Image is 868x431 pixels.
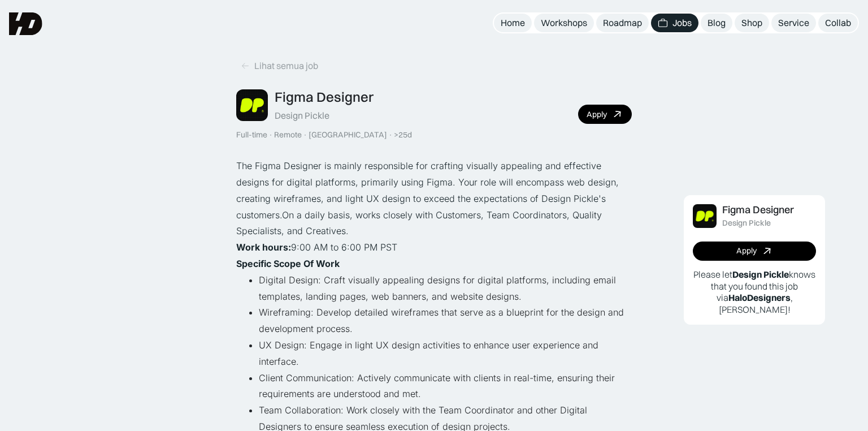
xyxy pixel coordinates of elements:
[259,370,632,403] li: Client Communication: Actively communicate with clients in real-time, ensuring their requirements...
[596,14,649,32] a: Roadmap
[722,204,794,216] div: Figma Designer
[534,14,594,32] a: Workshops
[825,17,851,29] div: Collab
[728,292,791,303] b: HaloDesigners
[693,269,816,316] p: Please let knows that you found this job via , [PERSON_NAME]!
[693,242,816,261] a: Apply
[732,269,789,280] b: Design Pickle
[778,17,809,29] div: Service
[236,89,268,121] img: Job Image
[236,130,267,140] div: Full-time
[259,337,632,370] li: UX Design: Engage in light UX design activities to enhance user experience and interface.
[741,17,762,29] div: Shop
[394,130,412,140] div: >25d
[274,130,302,140] div: Remote
[701,14,732,32] a: Blog
[736,246,757,256] div: Apply
[603,17,642,29] div: Roadmap
[236,242,291,253] strong: Work hours:
[254,60,318,72] div: Lihat semua job
[578,105,632,124] a: Apply
[236,256,632,272] p: ‍
[275,89,374,105] div: Figma Designer
[722,218,771,228] div: Design Pickle
[587,110,607,119] div: Apply
[236,258,340,269] strong: Specific Scope Of Work
[501,17,525,29] div: Home
[708,17,726,29] div: Blog
[693,204,717,228] img: Job Image
[735,14,769,32] a: Shop
[309,130,387,140] div: [GEOGRAPHIC_DATA]
[236,158,632,239] p: The Figma Designer is mainly responsible for crafting visually appealing and effective designs fo...
[275,110,329,122] div: Design Pickle
[303,130,307,140] div: ·
[494,14,532,32] a: Home
[259,272,632,305] li: Digital Design: Craft visually appealing designs for digital platforms, including email templates...
[672,17,692,29] div: Jobs
[236,239,632,256] p: ‍ 9:00 AM to 6:00 PM PST
[651,14,698,32] a: Jobs
[259,304,632,337] li: Wireframing: Develop detailed wireframes that serve as a blueprint for the design and development...
[388,130,393,140] div: ·
[771,14,816,32] a: Service
[268,130,273,140] div: ·
[818,14,858,32] a: Collab
[541,17,587,29] div: Workshops
[236,57,323,75] a: Lihat semua job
